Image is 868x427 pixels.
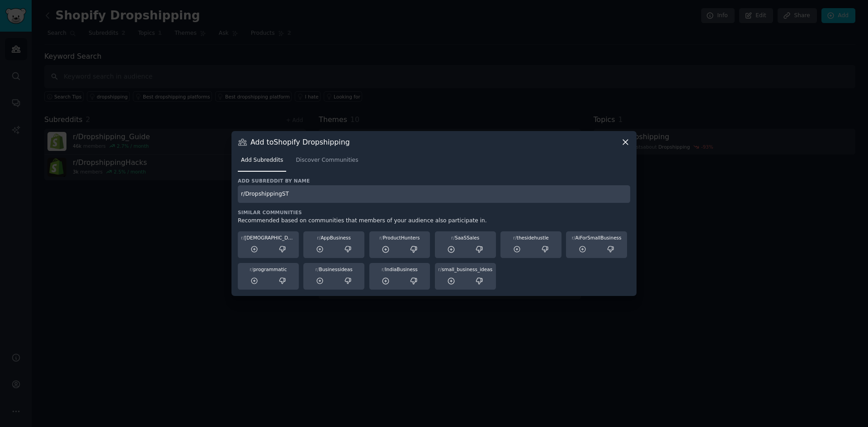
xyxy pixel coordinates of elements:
div: small_business_ideas [438,266,493,272]
div: Recommended based on communities that members of your audience also participate in. [238,217,630,225]
span: r/ [438,267,442,272]
div: [DEMOGRAPHIC_DATA] [241,235,296,241]
div: thesidehustle [504,235,558,241]
div: AiForSmallBusiness [569,235,624,241]
span: r/ [513,235,517,240]
div: ProductHunters [373,235,427,241]
div: SaaSSales [438,235,493,241]
div: IndiaBusiness [373,266,427,272]
div: Businessideas [307,266,361,272]
input: Enter subreddit name and press enter [238,185,630,203]
h3: Similar Communities [238,209,630,216]
h3: Add subreddit by name [238,178,630,184]
span: r/ [451,235,455,240]
a: Add Subreddits [238,153,286,172]
span: r/ [379,235,383,240]
span: r/ [317,235,321,240]
div: AppBusiness [307,235,361,241]
span: Add Subreddits [241,156,283,164]
span: r/ [250,267,253,272]
span: r/ [572,235,576,240]
h3: Add to Shopify Dropshipping [250,137,350,147]
span: r/ [241,235,245,240]
span: Discover Communities [296,156,358,164]
a: Discover Communities [292,153,361,172]
div: programmatic [241,266,296,272]
span: r/ [316,267,319,272]
span: r/ [382,267,385,272]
